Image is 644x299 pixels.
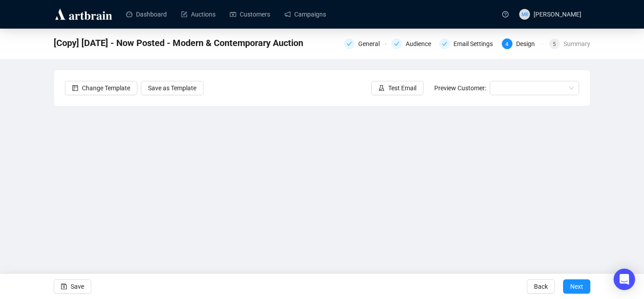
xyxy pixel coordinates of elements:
[371,81,424,95] button: Test Email
[358,38,385,49] div: General
[516,38,540,49] div: Design
[527,279,555,294] button: Back
[563,279,590,294] button: Next
[502,38,544,49] div: 4Design
[394,41,399,46] span: check
[72,85,78,91] span: layout
[505,41,508,47] span: 4
[347,41,352,46] span: check
[378,85,385,91] span: experiment
[563,38,590,49] div: Summary
[284,3,326,26] a: Campaigns
[502,11,508,17] span: question-circle
[534,11,581,18] span: [PERSON_NAME]
[65,81,137,95] button: Change Template
[434,84,486,92] span: Preview Customer:
[614,269,635,290] div: Open Intercom Messenger
[54,36,303,50] span: [Copy] 7-11-25 - Now Posted - Modern & Contemporary Auction
[553,41,556,47] span: 5
[54,7,114,21] img: logo
[54,279,91,294] button: Save
[439,38,496,49] div: Email Settings
[442,41,447,46] span: check
[148,83,196,93] span: Save as Template
[141,81,203,95] button: Save as Template
[230,3,270,26] a: Customers
[388,83,416,93] span: Test Email
[570,274,583,299] span: Next
[521,10,528,18] span: MB
[391,38,433,49] div: Audience
[71,274,84,299] span: Save
[549,38,590,49] div: 5Summary
[453,38,498,49] div: Email Settings
[406,38,436,49] div: Audience
[534,274,548,299] span: Back
[126,3,167,26] a: Dashboard
[82,83,130,93] span: Change Template
[344,38,386,49] div: General
[61,283,67,290] span: save
[181,3,216,26] a: Auctions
